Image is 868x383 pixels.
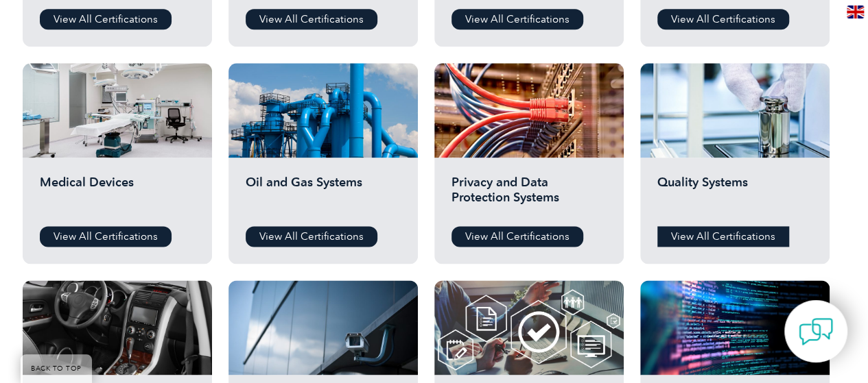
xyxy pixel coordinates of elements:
[657,226,789,247] a: View All Certifications
[21,354,92,383] a: BACK TO TOP
[40,175,195,216] h2: Medical Devices
[799,314,833,349] img: contact-chat.png
[451,9,583,29] a: View All Certifications
[246,226,377,247] a: View All Certifications
[40,9,172,29] a: View All Certifications
[40,226,172,247] a: View All Certifications
[451,175,607,216] h2: Privacy and Data Protection Systems
[847,5,864,18] img: en
[657,9,789,29] a: View All Certifications
[246,9,377,29] a: View All Certifications
[246,175,401,216] h2: Oil and Gas Systems
[657,175,812,216] h2: Quality Systems
[451,226,583,247] a: View All Certifications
